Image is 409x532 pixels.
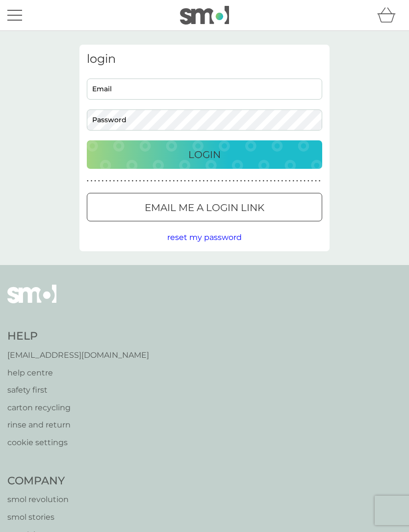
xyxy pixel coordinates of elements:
p: ● [180,179,182,184]
p: ● [278,179,280,184]
p: ● [109,179,111,184]
p: ● [113,179,115,184]
p: ● [151,179,153,184]
p: ● [199,179,201,184]
span: reset my password [167,233,242,242]
div: basket [377,5,402,25]
h4: Company [7,474,112,489]
p: ● [319,179,321,184]
p: ● [259,179,261,184]
p: ● [135,179,137,184]
p: ● [132,179,134,184]
button: menu [7,6,22,25]
p: ● [128,179,130,184]
p: ● [262,179,264,184]
p: ● [102,179,104,184]
p: ● [105,179,107,184]
a: carton recycling [7,401,149,414]
p: ● [248,179,250,184]
h3: login [87,52,322,66]
p: ● [124,179,126,184]
p: ● [266,179,268,184]
p: ● [165,179,167,184]
p: ● [311,179,313,184]
p: ● [195,179,197,184]
p: ● [87,179,89,184]
p: ● [304,179,306,184]
p: ● [139,179,141,184]
p: ● [206,179,208,184]
p: ● [188,179,190,184]
img: smol [7,285,56,318]
p: ● [192,179,194,184]
p: ● [255,179,257,184]
p: ● [285,179,287,184]
p: Email me a login link [145,200,264,215]
a: [EMAIL_ADDRESS][DOMAIN_NAME] [7,349,149,362]
p: ● [203,179,204,184]
p: ● [240,179,242,184]
p: ● [94,179,96,184]
a: smol stories [7,511,112,524]
p: ● [274,179,276,184]
p: ● [244,179,246,184]
a: cookie settings [7,436,149,449]
a: rinse and return [7,419,149,431]
p: ● [169,179,171,184]
p: ● [173,179,175,184]
p: ● [222,179,224,184]
a: help centre [7,367,149,379]
p: ● [177,179,179,184]
p: ● [214,179,216,184]
p: ● [296,179,298,184]
img: smol [180,6,229,25]
p: ● [117,179,119,184]
p: ● [154,179,156,184]
a: smol revolution [7,493,112,506]
p: ● [315,179,317,184]
button: reset my password [167,231,242,244]
p: ● [184,179,186,184]
p: ● [210,179,212,184]
p: ● [143,179,145,184]
button: Login [87,140,322,169]
p: ● [292,179,294,184]
p: ● [91,179,93,184]
p: ● [289,179,291,184]
p: ● [147,179,149,184]
p: ● [236,179,238,184]
p: ● [300,179,302,184]
p: ● [218,179,220,184]
p: ● [98,179,100,184]
button: Email me a login link [87,193,322,221]
p: ● [158,179,160,184]
p: ● [121,179,123,184]
p: ● [232,179,234,184]
a: safety first [7,384,149,397]
p: ● [162,179,164,184]
p: ● [252,179,254,184]
p: Login [188,147,221,162]
p: ● [229,179,231,184]
h4: Help [7,329,149,344]
p: ● [225,179,227,184]
p: ● [270,179,272,184]
p: ● [281,179,283,184]
p: ● [307,179,309,184]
